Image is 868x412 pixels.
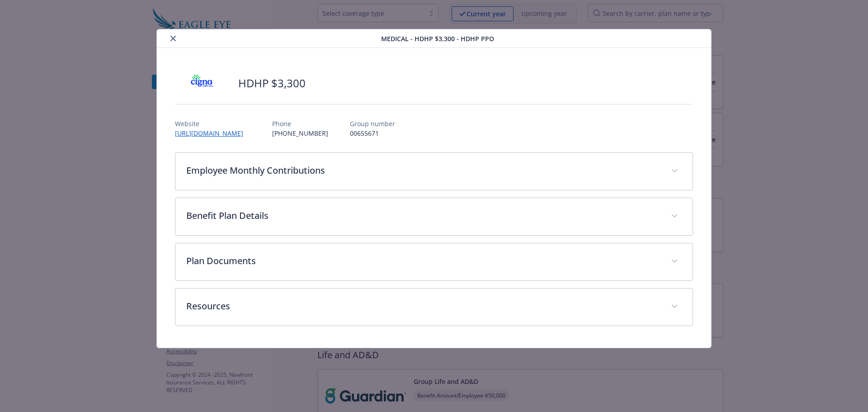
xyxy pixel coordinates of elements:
div: details for plan Medical - HDHP $3,300 - HDHP PPO [87,29,781,348]
p: 00655671 [350,128,395,138]
div: Benefit Plan Details [175,198,693,235]
p: Benefit Plan Details [186,209,660,223]
p: Resources [186,299,660,313]
p: Website [175,119,250,128]
p: Phone [272,119,328,128]
div: Resources [175,289,693,326]
p: Plan Documents [186,254,660,268]
button: close [168,33,179,44]
h2: HDHP $3,300 [238,76,306,91]
p: Group number [350,119,395,128]
a: [URL][DOMAIN_NAME] [175,129,250,137]
p: Employee Monthly Contributions [186,164,660,177]
div: Plan Documents [175,243,693,280]
img: CIGNA [175,70,229,97]
span: Medical - HDHP $3,300 - HDHP PPO [381,34,494,43]
p: [PHONE_NUMBER] [272,128,328,138]
div: Employee Monthly Contributions [175,153,693,190]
